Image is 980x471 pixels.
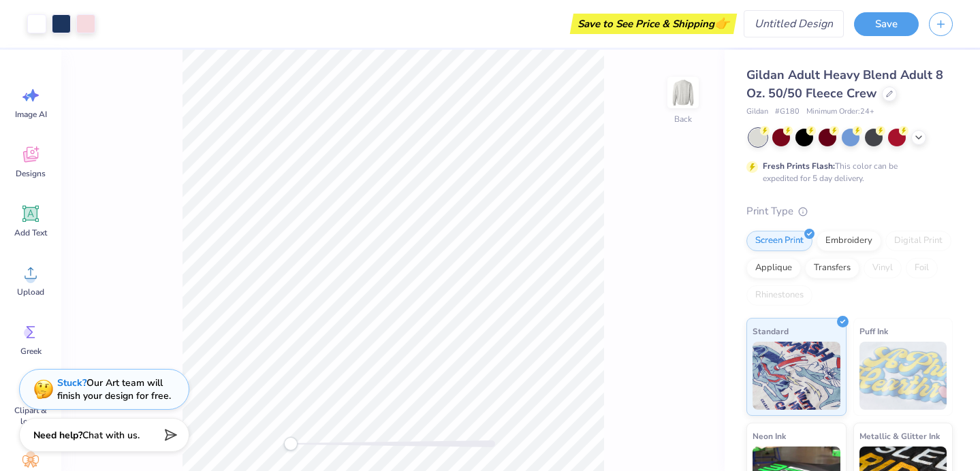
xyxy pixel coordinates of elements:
span: Clipart & logos [8,405,53,427]
span: Minimum Order: 24 + [806,106,874,118]
span: Upload [17,287,44,297]
span: Metallic & Glitter Ink [859,429,940,443]
span: Neon Ink [753,429,786,443]
div: Rhinestones [746,285,812,306]
span: Standard [753,324,789,338]
span: 👉 [714,15,729,31]
div: Foil [906,258,938,278]
span: Puff Ink [859,324,888,338]
span: Chat with us. [82,429,140,442]
div: Vinyl [864,258,902,278]
div: Embroidery [817,231,881,251]
span: Image AI [15,109,47,120]
img: Puff Ink [859,342,947,410]
div: Save to See Price & Shipping [573,14,733,34]
div: Screen Print [746,231,812,251]
div: Back [674,113,692,125]
div: This color can be expedited for 5 day delivery. [763,160,930,184]
span: # G180 [775,106,800,118]
strong: Fresh Prints Flash: [763,161,835,172]
strong: Need help? [33,429,82,442]
div: Applique [746,258,801,278]
div: Our Art team will finish your design for free. [57,376,171,402]
strong: Stuck? [57,376,86,389]
div: Print Type [746,204,953,219]
span: Gildan Adult Heavy Blend Adult 8 Oz. 50/50 Fleece Crew [746,67,943,101]
span: Designs [16,168,46,179]
button: Save [854,12,919,36]
div: Transfers [805,258,859,278]
div: Accessibility label [284,437,298,451]
span: Greek [20,346,42,357]
span: Add Text [14,227,47,238]
div: Digital Print [885,231,951,251]
img: Standard [753,342,840,410]
span: Gildan [746,106,768,118]
input: Untitled Design [744,10,844,37]
img: Back [669,79,697,106]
